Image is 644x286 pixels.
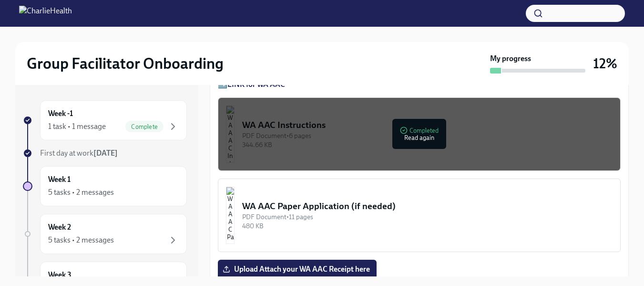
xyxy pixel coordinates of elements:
h6: Week 2 [48,222,71,233]
strong: [DATE] [93,148,118,158]
div: 5 tasks • 2 messages [48,187,114,198]
a: Week 25 tasks • 2 messages [23,214,187,254]
a: LINK for WA AAC [227,80,285,89]
span: Upload Attach your WA AAC Receipt here [225,265,370,274]
h6: Week 1 [48,174,71,185]
h6: Week 3 [48,270,72,280]
div: WA AAC Paper Application (if needed) [242,200,613,212]
a: First day at work[DATE] [23,148,187,159]
strong: My progress [490,53,531,64]
div: PDF Document • 6 pages [242,131,613,140]
a: Week 15 tasks • 2 messages [23,166,187,206]
a: Week -11 task • 1 messageComplete [23,100,187,140]
button: WA AAC Paper Application (if needed)PDF Document•11 pages480 KB [218,179,621,252]
div: 1 task • 1 message [48,121,106,132]
span: First day at work [40,148,118,158]
span: Complete [125,123,164,130]
h2: Group Facilitator Onboarding [27,54,224,73]
h6: Week -1 [48,108,73,119]
button: WA AAC InstructionsPDF Document•6 pages344.66 KBCompletedRead again [218,97,621,171]
div: WA AAC Instructions [242,119,613,131]
img: WA AAC Paper Application (if needed) [226,187,235,244]
div: PDF Document • 11 pages [242,212,613,222]
div: 5 tasks • 2 messages [48,235,114,245]
img: CharlieHealth [19,6,72,21]
label: Upload Attach your WA AAC Receipt here [218,260,377,279]
div: 344.66 KB [242,140,613,149]
h3: 12% [593,55,617,72]
img: WA AAC Instructions [226,106,235,163]
div: 480 KB [242,222,613,231]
